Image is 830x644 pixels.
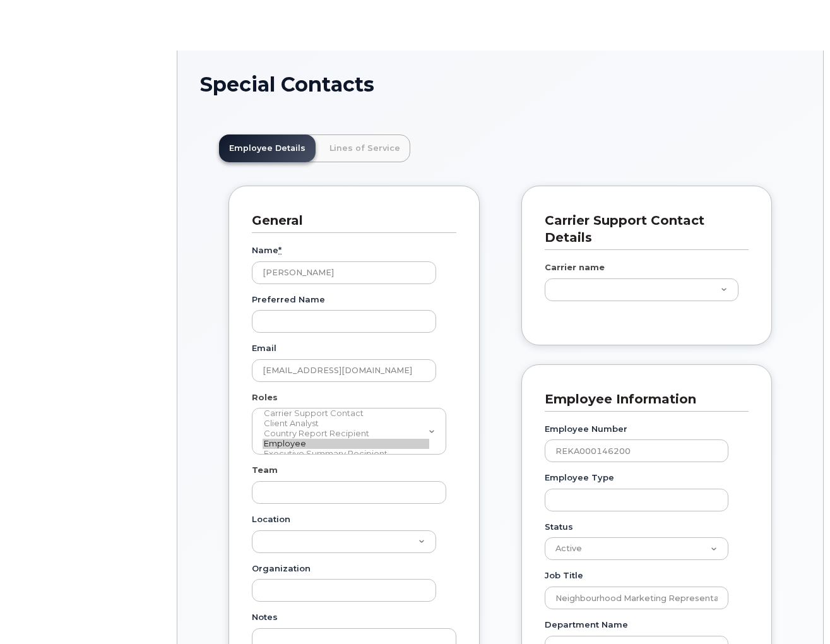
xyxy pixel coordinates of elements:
label: Carrier name [545,261,605,273]
label: Email [252,342,276,354]
label: Preferred Name [252,294,325,306]
label: Status [545,521,573,533]
h3: General [252,212,447,229]
a: Employee Details [219,134,316,162]
option: Carrier Support Contact [263,408,429,419]
label: Job Title [545,569,583,581]
abbr: required [278,245,282,255]
a: Lines of Service [319,134,410,162]
label: Employee Number [545,423,627,435]
label: Roles [252,391,278,403]
label: Team [252,464,278,476]
label: Employee Type [545,472,614,484]
h3: Carrier Support Contact Details [545,212,740,246]
h1: Special Contacts [200,73,800,95]
label: Name [252,244,282,256]
label: Organization [252,563,311,575]
option: Employee [263,439,429,449]
label: Notes [252,611,278,623]
option: Client Analyst [263,419,429,429]
label: Department Name [545,619,628,631]
option: Country Report Recipient [263,429,429,439]
option: Executive Summary Recipient [263,449,429,459]
h3: Employee Information [545,391,740,408]
label: Location [252,513,290,525]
